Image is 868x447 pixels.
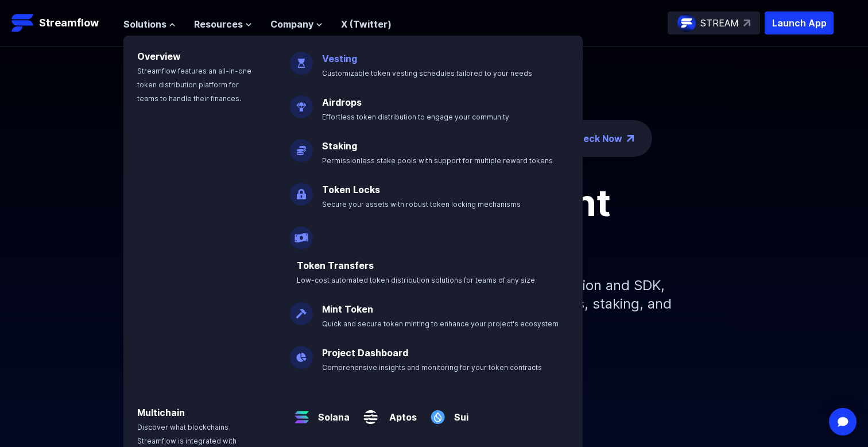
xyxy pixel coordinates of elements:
[194,17,252,31] button: Resources
[290,217,313,249] img: Payroll
[137,423,237,445] span: Discover what blockchains Streamflow is integrated with
[123,17,166,31] span: Solutions
[322,347,408,359] a: Project Dashboard
[194,17,243,31] span: Resources
[743,20,750,26] img: top-right-arrow.svg
[137,407,185,418] a: Multichain
[297,260,374,271] a: Token Transfers
[313,401,350,424] a: Solana
[322,319,559,328] span: Quick and secure token minting to enhance your project's ecosystem
[668,11,760,34] a: STREAM
[290,174,313,206] img: Token Locks
[290,86,313,118] img: Airdrops
[571,132,622,145] a: Check Now
[341,18,392,30] a: X (Twitter)
[290,396,313,429] img: Solana
[137,51,181,62] a: Overview
[322,200,521,209] span: Secure your assets with robust token locking mechanisms
[449,401,468,424] a: Sui
[322,53,357,64] a: Vesting
[123,17,176,31] button: Solutions
[270,17,323,31] button: Company
[39,15,99,31] p: Streamflow
[297,276,535,284] span: Low-cost automated token distribution solutions for teams of any size
[290,43,313,75] img: Vesting
[359,396,382,429] img: Aptos
[290,293,313,325] img: Mint Token
[322,113,509,121] span: Effortless token distribution to engage your community
[322,184,380,195] a: Token Locks
[426,396,449,429] img: Sui
[829,408,857,436] div: Open Intercom Messenger
[322,156,553,165] span: Permissionless stake pools with support for multiple reward tokens
[11,11,34,34] img: Streamflow Logo
[11,11,112,34] a: Streamflow
[137,67,251,103] span: Streamflow features an all-in-one token distribution platform for teams to handle their finances.
[322,363,542,372] span: Comprehensive insights and monitoring for your token contracts
[382,401,417,424] a: Aptos
[290,337,313,369] img: Project Dashboard
[270,17,313,31] span: Company
[700,16,739,30] p: STREAM
[322,303,373,315] a: Mint Token
[290,130,313,162] img: Staking
[677,14,696,32] img: streamflow-logo-circle.png
[322,97,362,108] a: Airdrops
[322,140,357,152] a: Staking
[322,69,532,78] span: Customizable token vesting schedules tailored to your needs
[765,11,834,34] button: Launch App
[627,135,634,142] img: top-right-arrow.png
